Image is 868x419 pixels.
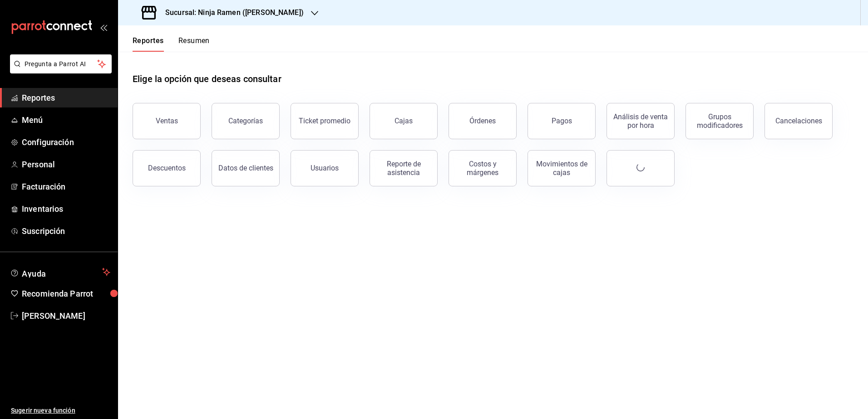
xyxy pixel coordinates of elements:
button: Costos y márgenes [449,150,517,186]
span: Ayuda [22,267,99,278]
button: Categorías [212,103,280,139]
button: Órdenes [449,103,517,139]
span: Pregunta a Parrot AI [25,59,98,69]
button: Datos de clientes [212,150,280,186]
div: Descuentos [148,164,186,172]
button: Grupos modificadores [686,103,754,139]
div: Ticket promedio [299,117,350,125]
div: Análisis de venta por hora [612,112,669,130]
div: Reporte de asistencia [375,160,432,177]
span: Suscripción [22,225,110,237]
div: navigation tabs [133,36,210,52]
button: open_drawer_menu [100,24,107,31]
button: Reportes [133,36,164,52]
div: Pagos [552,117,572,125]
span: Personal [22,158,110,171]
h1: Elige la opción que deseas consultar [133,72,281,86]
div: Cajas [395,117,413,125]
span: Facturación [22,180,110,193]
div: Cancelaciones [775,117,822,125]
div: Categorías [228,117,263,125]
div: Datos de clientes [218,164,273,172]
span: Sugerir nueva función [11,406,110,415]
h3: Sucursal: Ninja Ramen ([PERSON_NAME]) [158,7,304,18]
button: Pagos [528,103,596,139]
button: Ticket promedio [291,103,359,139]
a: Pregunta a Parrot AI [6,66,112,75]
button: Reporte de asistencia [370,150,438,186]
div: Grupos modificadores [691,112,748,130]
button: Análisis de venta por hora [607,103,675,139]
button: Movimientos de cajas [528,150,596,186]
span: Configuración [22,136,110,148]
span: Reportes [22,92,110,104]
span: Menú [22,114,110,126]
div: Costos y márgenes [454,160,511,177]
div: Ventas [156,117,178,125]
span: Inventarios [22,203,110,215]
div: Usuarios [311,164,339,172]
div: Órdenes [469,117,496,125]
button: Cancelaciones [764,103,833,139]
span: [PERSON_NAME] [22,310,110,322]
span: Recomienda Parrot [22,287,110,300]
button: Ventas [133,103,201,139]
button: Cajas [370,103,438,139]
button: Descuentos [133,150,201,186]
div: Movimientos de cajas [533,160,590,177]
button: Resumen [178,36,210,52]
button: Usuarios [291,150,359,186]
button: Pregunta a Parrot AI [10,54,112,73]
